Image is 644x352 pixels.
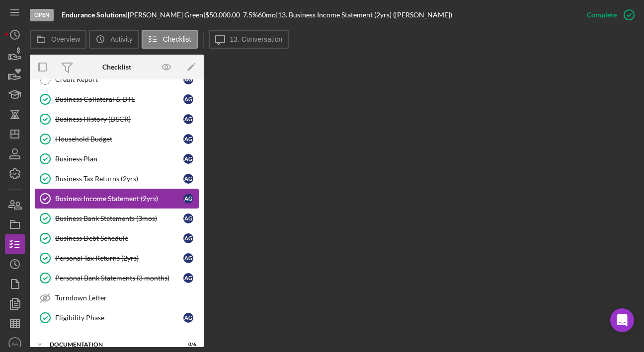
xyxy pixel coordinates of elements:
div: Business Bank Statements (3mos) [55,214,183,222]
div: [PERSON_NAME] Green | [128,11,205,19]
label: Overview [51,35,80,43]
div: A G [183,253,193,263]
label: 13. Conversation [230,35,283,43]
div: Business History (DSCR) [55,115,183,123]
a: Business Debt ScheduleAG [35,228,199,248]
div: Household Budget [55,135,183,143]
div: Credit Report [55,75,183,83]
div: A G [183,213,193,223]
button: 13. Conversation [209,30,289,49]
div: Business Tax Returns (2yrs) [55,175,183,183]
div: A G [183,194,193,204]
div: A G [183,94,193,104]
div: A G [183,154,193,164]
button: Activity [89,30,139,49]
div: Checklist [102,63,131,71]
div: A G [183,74,193,84]
a: Business History (DSCR)AG [35,109,199,129]
button: Complete [577,5,639,25]
div: 7.5 % [243,11,258,19]
div: | 13. Business Income Statement (2yrs) ([PERSON_NAME]) [276,11,452,19]
div: A G [183,233,193,243]
a: Business Tax Returns (2yrs)AG [35,169,199,189]
div: A G [183,134,193,144]
div: 0 / 6 [178,342,196,348]
div: Personal Tax Returns (2yrs) [55,254,183,262]
button: Checklist [142,30,198,49]
div: | [62,11,128,19]
div: Eligibility Phase [55,314,183,322]
div: Personal Bank Statements (3 months) [55,274,183,282]
text: AA [12,341,18,347]
div: Complete [587,5,617,25]
a: Business Bank Statements (3mos)AG [35,209,199,228]
div: Turndown Letter [55,294,198,302]
a: Turndown Letter [35,288,199,308]
label: Checklist [163,35,191,43]
a: Business PlanAG [35,149,199,169]
div: Business Debt Schedule [55,234,183,242]
div: Open [30,9,54,21]
div: A G [183,174,193,184]
a: Eligibility PhaseAG [35,308,199,328]
a: Personal Tax Returns (2yrs)AG [35,248,199,268]
div: A G [183,273,193,283]
div: Business Collateral & DTE [55,95,183,103]
div: Open Intercom Messenger [610,308,634,332]
div: $50,000.00 [205,11,243,19]
div: 60 mo [258,11,276,19]
div: Business Income Statement (2yrs) [55,195,183,203]
div: A G [183,313,193,323]
button: Overview [30,30,86,49]
a: Credit ReportAG [35,70,199,89]
div: A G [183,114,193,124]
b: Endurance Solutions [62,10,126,19]
a: Household BudgetAG [35,129,199,149]
div: Business Plan [55,155,183,163]
a: Business Collateral & DTEAG [35,89,199,109]
label: Activity [110,35,132,43]
a: Personal Bank Statements (3 months)AG [35,268,199,288]
div: DOCUMENTATION [50,342,171,348]
a: Business Income Statement (2yrs)AG [35,189,199,209]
